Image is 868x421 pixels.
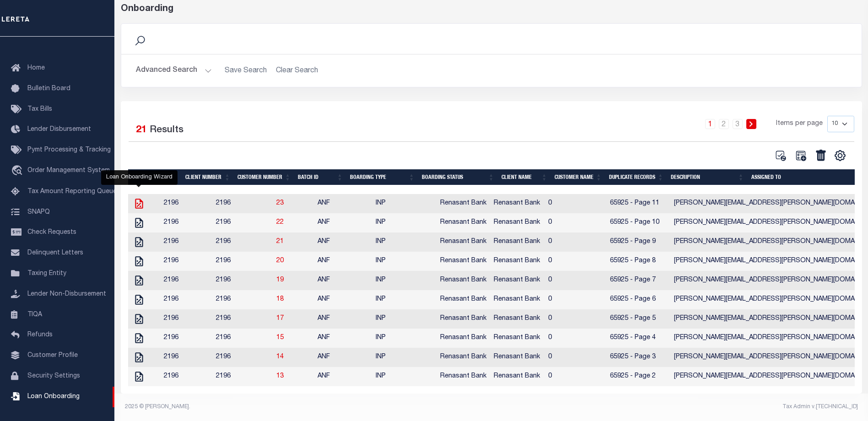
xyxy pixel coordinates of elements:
td: ANF [314,232,372,252]
a: 23 [276,200,284,206]
span: Tax Bills [27,106,52,113]
td: INP [372,329,436,348]
th: Description: activate to sort column ascending [667,169,748,185]
td: 2196 [212,271,273,290]
td: Renasant Bank [437,329,490,348]
td: 0 [545,252,606,271]
a: 14 [276,354,284,360]
td: INP [372,194,436,213]
td: 2196 [160,290,212,309]
td: 0 [545,213,606,232]
td: INP [372,367,436,386]
td: Renasant Bank [490,232,545,252]
td: INP [372,309,436,329]
span: Customer Profile [27,352,78,359]
td: INP [372,290,436,309]
span: Loan Onboarding [27,394,80,400]
td: ANF [314,252,372,271]
label: Results [150,123,183,138]
td: INP [372,348,436,367]
i: travel_explore [11,165,26,177]
div: Loan Onboarding Wizard [101,170,178,185]
td: Renasant Bank [437,194,490,213]
td: Renasant Bank [437,232,490,252]
td: INP [372,213,436,232]
td: Renasant Bank [437,271,490,290]
td: Renasant Bank [490,194,545,213]
td: 2196 [212,309,273,329]
td: 2196 [212,194,273,213]
td: 2196 [212,348,273,367]
td: 2196 [160,348,212,367]
td: INP [372,232,436,252]
td: 2196 [160,367,212,386]
span: Pymt Processing & Tracking [27,147,111,153]
td: Renasant Bank [437,290,490,309]
span: 21 [136,125,147,135]
td: 2196 [212,213,273,232]
button: Advanced Search [136,62,212,80]
td: INP [372,252,436,271]
span: Check Requests [27,229,76,236]
a: 1 [705,119,715,129]
td: 0 [545,271,606,290]
td: 0 [545,290,606,309]
th: Batch ID: activate to sort column ascending [294,169,346,185]
td: 2196 [212,252,273,271]
td: 0 [545,309,606,329]
td: ANF [314,348,372,367]
th: Boarding Status: activate to sort column ascending [418,169,498,185]
div: Onboarding [121,2,862,16]
td: INP [372,271,436,290]
td: 65925 - Page 10 [606,213,671,232]
td: Renasant Bank [437,348,490,367]
td: 2196 [212,329,273,348]
td: 65925 - Page 3 [606,348,671,367]
a: 2 [719,119,729,129]
span: Bulletin Board [27,86,70,92]
a: 3 [733,119,743,129]
span: TIQA [27,311,42,318]
td: Renasant Bank [490,348,545,367]
th: Boarding Type: activate to sort column ascending [346,169,418,185]
a: 22 [276,219,284,226]
td: Renasant Bank [490,252,545,271]
span: Security Settings [27,373,80,379]
a: 21 [276,238,284,245]
a: 19 [276,277,284,283]
span: Order Management System [27,167,110,174]
td: 0 [545,367,606,386]
td: ANF [314,329,372,348]
a: 17 [276,315,284,322]
td: 65925 - Page 4 [606,329,671,348]
span: Tax Amount Reporting Queue [27,189,117,195]
td: 65925 - Page 11 [606,194,671,213]
a: 18 [276,296,284,302]
td: Renasant Bank [437,252,490,271]
td: 2196 [160,271,212,290]
td: 2196 [160,329,212,348]
span: SNAPQ [27,209,50,215]
span: Taxing Entity [27,270,66,277]
div: Tax Admin v.[TECHNICAL_ID] [498,403,858,411]
td: Renasant Bank [490,309,545,329]
td: 65925 - Page 2 [606,367,671,386]
th: Duplicate Records: activate to sort column ascending [605,169,667,185]
td: Renasant Bank [437,367,490,386]
span: Home [27,65,45,71]
td: 2196 [160,309,212,329]
td: ANF [314,367,372,386]
th: Customer Name: activate to sort column ascending [551,169,605,185]
span: Lender Disbursement [27,126,91,133]
span: Items per page [776,119,823,129]
th: Client Number: activate to sort column ascending [182,169,234,185]
td: 65925 - Page 8 [606,252,671,271]
td: 2196 [160,194,212,213]
td: 2196 [212,232,273,252]
td: 2196 [160,213,212,232]
div: 2025 © [PERSON_NAME]. [118,403,491,411]
a: 15 [276,335,284,341]
span: Refunds [27,332,53,338]
td: 0 [545,329,606,348]
span: Delinquent Letters [27,250,83,256]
